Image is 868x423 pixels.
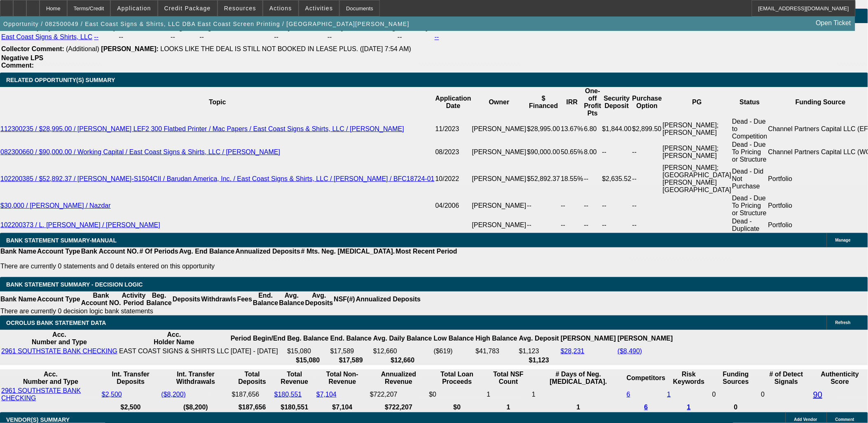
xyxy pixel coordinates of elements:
td: -- [584,164,602,194]
a: $30,000 / [PERSON_NAME] / Nazdar [0,202,111,209]
td: -- [602,194,632,217]
td: $2,635.52 [602,164,632,194]
th: Avg. Daily Balance [373,331,433,346]
td: $0 [429,387,486,402]
td: -- [274,33,326,41]
button: Application [111,0,157,16]
th: Account Type [37,247,81,256]
th: Purchase Option [632,87,662,117]
th: $7,104 [316,403,369,411]
a: $28,231 [561,348,585,355]
th: Total Deposits [232,370,273,386]
td: $187,656 [232,387,273,402]
td: [PERSON_NAME] [472,217,527,233]
th: End. Balance [253,291,278,307]
a: 102200385 / $52,892.37 / [PERSON_NAME]-S1504CII / Barudan America, Inc. / East Coast Signs & Shir... [0,175,435,182]
td: [PERSON_NAME]; [PERSON_NAME] [662,117,732,141]
td: Dead - Did Not Purchase [732,164,767,194]
th: # Mts. Neg. [MEDICAL_DATA]. [301,247,395,256]
th: Int. Transfer Deposits [101,370,160,386]
th: Avg. Deposits [305,291,334,307]
th: $187,656 [232,403,273,411]
b: Collector Comment: [1,45,64,52]
span: Manage [835,238,851,242]
a: 1 [687,404,691,411]
th: Sum of the Total NSF Count and Total Overdraft Fee Count from Ocrolus [487,370,531,386]
td: -- [584,217,602,233]
td: Dead - Duplicate [732,217,767,233]
th: Beg. Balance [146,291,172,307]
td: ($619) [433,347,475,355]
td: 11/2023 [435,117,472,141]
a: 2961 SOUTHSTATE BANK CHECKING [1,387,81,402]
a: 112300235 / $28,995.00 / [PERSON_NAME] LEF2 300 Flatbed Printer / Mac Papers / East Coast Signs &... [0,125,404,132]
td: [PERSON_NAME] [472,194,527,217]
td: -- [527,217,561,233]
span: (Additional) [66,45,99,52]
a: 6 [644,404,648,411]
th: PG [662,87,732,117]
th: High Balance [475,331,518,346]
th: ($8,200) [161,403,231,411]
th: 1 [487,403,531,411]
b: [PERSON_NAME]: [101,45,159,52]
a: 2961 SOUTHSTATE BANK CHECKING [1,348,117,355]
td: EAST COAST SIGNS & SHIRTS LLC [119,347,229,355]
th: $722,207 [370,403,428,411]
th: # of Detect Signals [761,370,812,386]
th: $ Financed [527,87,561,117]
td: $2,899.50 [632,117,662,141]
td: [PERSON_NAME] [472,117,527,141]
td: -- [602,141,632,164]
th: Annualized Deposits [235,247,300,256]
th: Annualized Deposits [356,291,421,307]
p: There are currently 0 statements and 0 details entered on this opportunity [0,263,457,270]
td: 18.55% [561,164,584,194]
td: 10/2022 [435,164,472,194]
th: $2,500 [101,403,160,411]
th: Period Begin/End [230,331,286,346]
span: Actions [269,5,292,12]
span: BANK STATEMENT SUMMARY-MANUAL [6,237,117,244]
th: # Days of Neg. [MEDICAL_DATA]. [531,370,625,386]
td: 13.67% [561,117,584,141]
td: 8.00 [584,141,602,164]
td: $1,123 [519,347,559,355]
th: Owner [472,87,527,117]
th: Funding Sources [712,370,760,386]
td: $15,080 [287,347,329,355]
th: $0 [429,403,486,411]
th: Avg. End Balance [179,247,235,256]
td: [PERSON_NAME]; [GEOGRAPHIC_DATA][PERSON_NAME][GEOGRAPHIC_DATA] [662,164,732,194]
span: VENDOR(S) SUMMARY [6,416,70,423]
td: $90,000.00 [527,141,561,164]
span: OCROLUS BANK STATEMENT DATA [6,320,106,326]
th: Acc. Number and Type [1,370,101,386]
th: End. Balance [330,331,372,346]
th: Status [732,87,767,117]
span: Add Vendor [794,417,817,422]
a: $7,104 [316,391,337,398]
a: 082300660 / $90,000.00 / Working Capital / East Coast Signs & Shirts, LLC / [PERSON_NAME] [0,148,280,155]
td: [PERSON_NAME] [472,141,527,164]
td: 08/2023 [435,141,472,164]
th: Deposits [172,291,201,307]
td: 6.80 [584,117,602,141]
th: Total Revenue [274,370,315,386]
td: -- [602,217,632,233]
th: Bank Account NO. [81,247,139,256]
th: Most Recent Period [395,247,458,256]
span: Comment [835,417,854,422]
td: $28,995.00 [527,117,561,141]
th: Beg. Balance [287,331,329,346]
td: $52,892.37 [527,164,561,194]
span: Bank Statement Summary - Decision Logic [6,281,143,288]
th: Security Deposit [602,87,632,117]
th: Account Type [37,291,81,307]
th: $12,660 [373,356,433,364]
button: Credit Package [158,0,217,16]
button: Resources [218,0,262,16]
td: -- [327,33,396,41]
th: Bank Account NO. [81,291,122,307]
th: Activity Period [122,291,146,307]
